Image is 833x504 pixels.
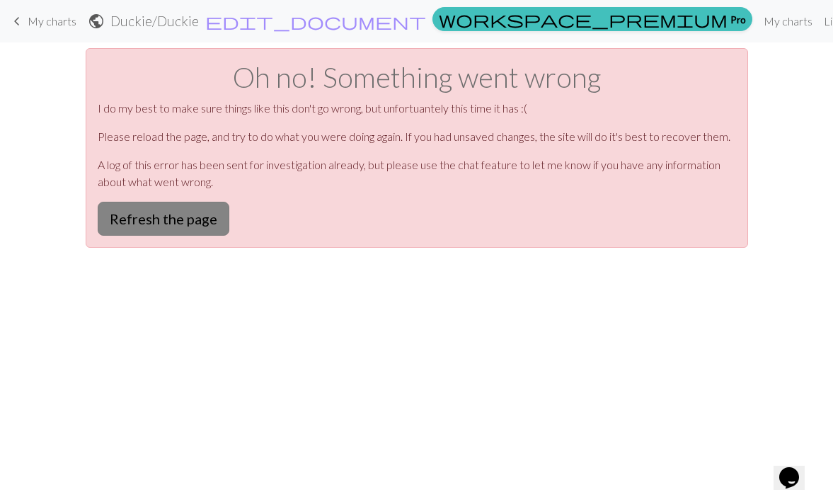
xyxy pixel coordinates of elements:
a: Pro [432,7,752,31]
h1: Oh no! Something went wrong [98,60,736,94]
span: My charts [28,14,76,28]
a: My charts [8,9,76,33]
p: A log of this error has been sent for investigation already, but please use the chat feature to l... [98,156,736,190]
button: Refresh the page [98,202,229,236]
a: My charts [758,7,818,35]
p: I do my best to make sure things like this don't go wrong, but unfortuantely this time it has :( [98,100,736,117]
p: Please reload the page, and try to do what you were doing again. If you had unsaved changes, the ... [98,128,736,145]
h2: Duckie / Duckie [110,13,199,29]
span: workspace_premium [439,9,728,29]
span: keyboard_arrow_left [8,11,25,31]
span: edit_document [205,11,426,31]
span: public [88,11,105,31]
iframe: chat widget [774,447,819,490]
